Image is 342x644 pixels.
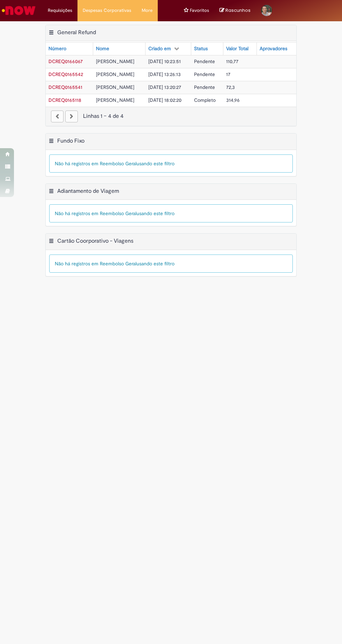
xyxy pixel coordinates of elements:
[49,137,54,146] button: Fundo Fixo Menu de contexto
[1,3,37,17] img: ServiceNow
[49,188,54,197] button: Adiantamento de Viagem Menu de contexto
[226,58,238,65] span: 110,77
[49,204,293,222] div: Não há registros em Reembolso Geral
[148,45,171,52] div: Criado em
[194,58,215,65] span: Pendente
[49,97,81,103] a: Abrir Registro: DCREQ0165118
[190,7,209,14] span: Favoritos
[96,58,134,65] span: [PERSON_NAME]
[49,255,293,273] div: Não há registros em Reembolso Geral
[194,84,215,90] span: Pendente
[96,45,109,52] div: Nome
[49,84,82,90] span: DCREQ0165541
[83,7,131,14] span: Despesas Corporativas
[194,97,216,103] span: Completo
[49,84,82,90] a: Abrir Registro: DCREQ0165541
[220,7,251,14] a: No momento, sua lista de rascunhos tem 0 Itens
[48,7,72,14] span: Requisições
[225,7,251,14] span: Rascunhos
[57,238,133,245] h2: Cartão Coorporativo - Viagens
[57,29,96,36] h2: General Refund
[49,71,83,77] a: Abrir Registro: DCREQ0165542
[194,45,208,52] div: Status
[136,160,174,167] span: usando este filtro
[49,97,81,103] span: DCREQ0165118
[51,112,291,120] div: Linhas 1 − 4 de 4
[57,137,84,144] h2: Fundo Fixo
[226,71,230,77] span: 17
[49,154,293,173] div: Não há registros em Reembolso Geral
[49,45,66,52] div: Número
[148,84,181,90] span: [DATE] 13:20:27
[49,29,54,38] button: General Refund Menu de contexto
[46,107,296,126] nav: paginação
[96,71,134,77] span: [PERSON_NAME]
[57,188,119,195] h2: Adiantamento de Viagem
[49,58,83,65] a: Abrir Registro: DCREQ0166067
[136,260,174,267] span: usando este filtro
[148,58,181,65] span: [DATE] 10:23:51
[226,84,235,90] span: 72,3
[49,58,83,65] span: DCREQ0166067
[226,45,248,52] div: Valor Total
[148,97,181,103] span: [DATE] 18:02:20
[49,237,54,247] button: Cartão Coorporativo - Viagens Menu de contexto
[260,45,287,52] div: Aprovadores
[96,84,134,90] span: [PERSON_NAME]
[142,7,153,14] span: More
[194,71,215,77] span: Pendente
[96,97,134,103] span: [PERSON_NAME]
[226,97,240,103] span: 314,96
[136,210,174,217] span: usando este filtro
[49,71,83,77] span: DCREQ0165542
[148,71,181,77] span: [DATE] 13:26:13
